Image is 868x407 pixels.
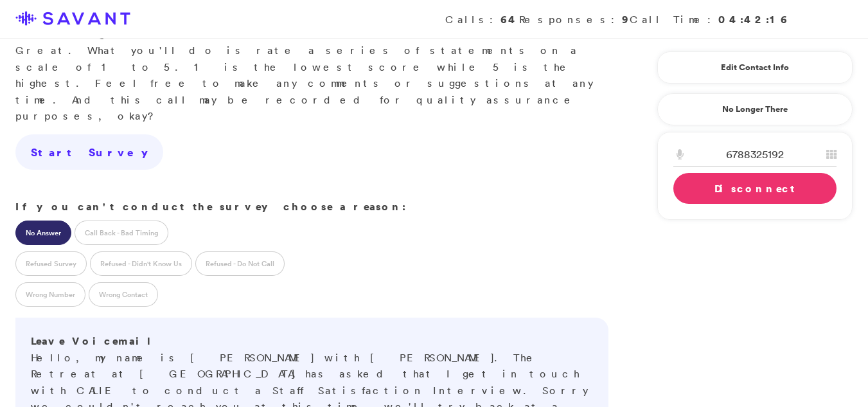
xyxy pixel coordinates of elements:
a: Edit Contact Info [673,57,837,78]
strong: 64 [500,12,519,26]
strong: If you can't conduct the survey choose a reason: [15,199,406,213]
strong: 9 [622,12,630,26]
label: No Answer [15,221,71,245]
a: Start Survey [15,134,163,170]
label: Refused - Do Not Call [195,251,285,276]
label: Refused Survey [15,251,87,276]
a: No Longer There [657,93,853,125]
label: Wrong Contact [89,282,158,307]
label: Call Back - Bad Timing [75,221,168,245]
strong: Leave Voicemail [31,334,157,348]
label: Wrong Number [15,282,85,307]
p: Great. What you'll do is rate a series of statements on a scale of 1 to 5. 1 is the lowest score ... [15,26,608,125]
strong: 04:42:16 [718,12,788,26]
label: Refused - Didn't Know Us [90,251,192,276]
a: Disconnect [673,173,837,204]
